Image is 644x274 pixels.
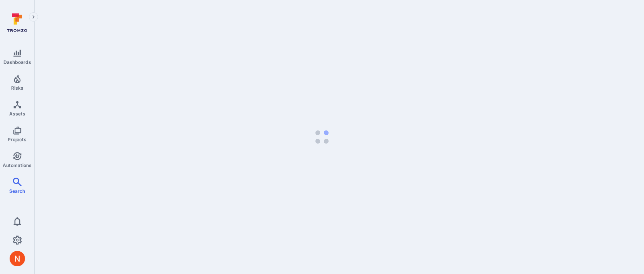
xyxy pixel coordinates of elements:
span: Assets [9,111,25,117]
img: ACg8ocIprwjrgDQnDsNSk9Ghn5p5-B8DpAKWoJ5Gi9syOE4K59tr4Q=s96-c [10,251,25,266]
span: Search [9,188,25,194]
span: Dashboards [3,59,31,65]
i: Expand navigation menu [31,14,36,20]
button: Expand navigation menu [29,12,38,22]
span: Risks [11,85,23,91]
span: Automations [3,162,32,168]
span: Projects [8,137,27,142]
div: Neeren Patki [10,251,25,266]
